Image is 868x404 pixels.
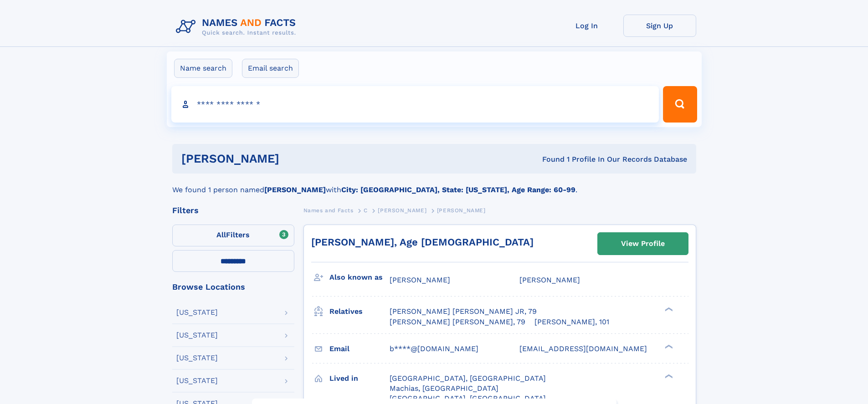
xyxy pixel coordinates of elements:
[663,343,673,349] div: ❯
[390,276,450,284] span: [PERSON_NAME]
[311,236,534,248] a: [PERSON_NAME], Age [DEMOGRAPHIC_DATA]
[341,185,575,194] b: City: [GEOGRAPHIC_DATA], State: [US_STATE], Age Range: 60-99
[172,225,294,246] label: Filters
[216,230,226,239] span: All
[390,317,525,327] a: [PERSON_NAME] [PERSON_NAME], 79
[364,207,368,214] span: C
[176,377,218,384] div: [US_STATE]
[174,59,232,78] label: Name search
[663,373,673,379] div: ❯
[176,332,218,339] div: [US_STATE]
[303,205,354,216] a: Names and Facts
[663,307,673,312] div: ❯
[390,384,498,393] span: Machias, [GEOGRAPHIC_DATA]
[172,206,294,215] div: Filters
[242,59,299,78] label: Email search
[623,15,696,37] a: Sign Up
[411,154,687,164] div: Found 1 Profile In Our Records Database
[663,86,697,123] button: Search Button
[181,153,411,164] h1: [PERSON_NAME]
[329,371,390,386] h3: Lived in
[621,233,665,254] div: View Profile
[437,207,486,214] span: [PERSON_NAME]
[176,309,218,316] div: [US_STATE]
[172,15,303,39] img: Logo Names and Facts
[176,354,218,362] div: [US_STATE]
[329,304,390,319] h3: Relatives
[171,86,659,123] input: search input
[329,341,390,357] h3: Email
[519,276,580,284] span: [PERSON_NAME]
[519,344,647,353] span: [EMAIL_ADDRESS][DOMAIN_NAME]
[378,207,426,214] span: [PERSON_NAME]
[264,185,326,194] b: [PERSON_NAME]
[534,317,609,327] a: [PERSON_NAME], 101
[390,394,546,403] span: [GEOGRAPHIC_DATA], [GEOGRAPHIC_DATA]
[598,233,688,255] a: View Profile
[550,15,623,37] a: Log In
[378,205,426,216] a: [PERSON_NAME]
[364,205,368,216] a: C
[390,374,546,383] span: [GEOGRAPHIC_DATA], [GEOGRAPHIC_DATA]
[329,270,390,285] h3: Also known as
[172,174,696,195] div: We found 1 person named with .
[390,307,537,317] a: [PERSON_NAME] [PERSON_NAME] JR, 79
[172,283,294,291] div: Browse Locations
